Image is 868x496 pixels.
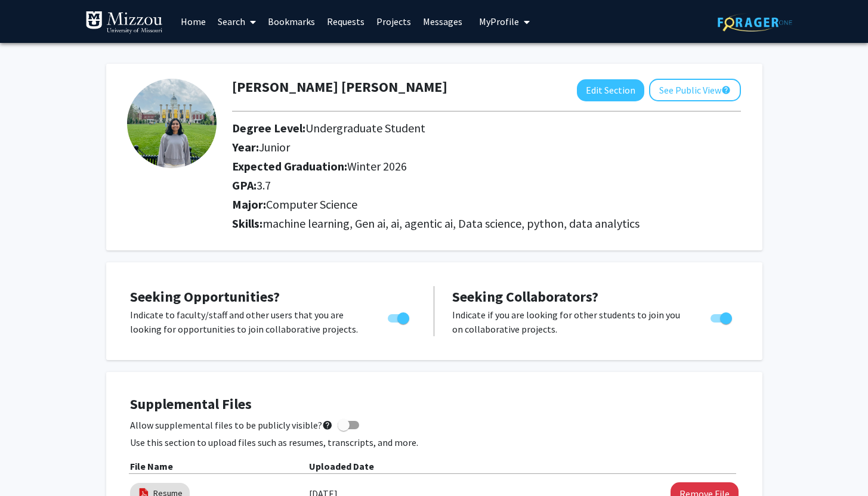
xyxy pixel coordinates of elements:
h2: Year: [232,140,741,154]
span: Junior [259,139,290,154]
img: University of Missouri Logo [85,11,163,35]
h4: Supplemental Files [130,396,739,413]
div: Toggle [706,308,739,325]
img: Profile Picture [127,79,217,168]
p: Indicate if you are looking for other students to join you on collaborative projects. [452,308,688,336]
span: Allow supplemental files to be publicly visible? [130,418,333,432]
div: Toggle [383,308,416,325]
h1: [PERSON_NAME] [PERSON_NAME] [232,79,447,96]
b: Uploaded Date [309,460,374,472]
h2: Expected Graduation: [232,159,741,173]
span: Computer Science [266,197,357,212]
span: 3.7 [257,178,271,193]
button: Edit Section [577,79,644,101]
mat-icon: help [322,418,333,432]
button: See Public View [649,79,741,101]
h2: Major: [232,197,741,212]
a: Bookmarks [262,1,321,42]
a: Requests [321,1,370,42]
a: Search [212,1,262,42]
a: Home [175,1,212,42]
span: machine learning, Gen ai, ai, agentic ai, Data science, python, data analytics [262,216,640,231]
h2: GPA: [232,178,741,193]
span: My Profile [479,15,519,27]
h2: Skills: [232,216,741,231]
span: Winter 2026 [347,159,407,173]
span: Undergraduate Student [305,120,425,135]
iframe: Chat [9,442,51,487]
img: ForagerOne Logo [718,13,792,32]
span: Seeking Opportunities? [130,287,280,306]
mat-icon: help [721,83,731,97]
span: Seeking Collaborators? [452,287,598,306]
p: Use this section to upload files such as resumes, transcripts, and more. [130,435,739,449]
b: File Name [130,460,173,472]
h2: Degree Level: [232,121,741,135]
a: Messages [417,1,468,42]
p: Indicate to faculty/staff and other users that you are looking for opportunities to join collabor... [130,308,365,336]
a: Projects [370,1,417,42]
